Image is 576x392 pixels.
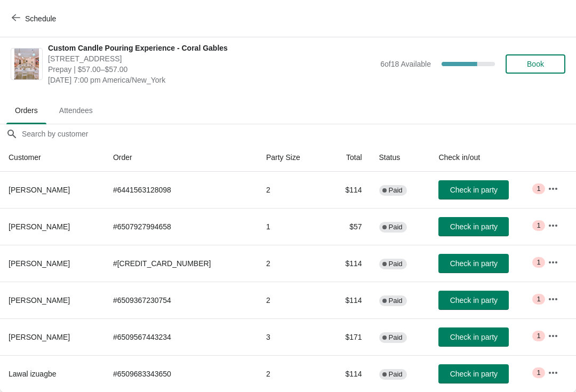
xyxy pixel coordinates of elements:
[25,14,56,23] span: Schedule
[48,43,375,53] span: Custom Candle Pouring Experience - Coral Gables
[105,355,258,392] td: # 6509683343650
[105,318,258,355] td: # 6509567443234
[325,318,370,355] td: $171
[438,327,509,347] button: Check in party
[48,53,375,64] span: [STREET_ADDRESS]
[48,75,375,85] span: [DATE] 7:00 pm America/New_York
[9,186,70,194] span: [PERSON_NAME]
[438,180,509,199] button: Check in party
[380,60,431,68] span: 6 of 18 Available
[438,254,509,273] button: Check in party
[537,185,540,193] span: 1
[527,60,544,68] span: Book
[258,318,326,355] td: 3
[537,369,540,377] span: 1
[51,101,101,120] span: Attendees
[105,208,258,245] td: # 6507927994658
[537,332,540,340] span: 1
[9,259,70,268] span: [PERSON_NAME]
[506,54,565,74] button: Book
[258,143,326,172] th: Party Size
[389,186,403,195] span: Paid
[325,143,370,172] th: Total
[9,296,70,305] span: [PERSON_NAME]
[21,124,576,143] input: Search by customer
[438,217,509,236] button: Check in party
[450,222,498,231] span: Check in party
[6,101,46,120] span: Orders
[389,370,403,379] span: Paid
[450,259,498,268] span: Check in party
[105,282,258,318] td: # 6509367230754
[105,172,258,208] td: # 6441563128098
[258,172,326,208] td: 2
[258,282,326,318] td: 2
[9,333,70,341] span: [PERSON_NAME]
[258,355,326,392] td: 2
[105,245,258,282] td: # [CREDIT_CARD_NUMBER]
[438,364,509,383] button: Check in party
[537,221,540,230] span: 1
[325,208,370,245] td: $57
[258,245,326,282] td: 2
[430,143,539,172] th: Check in/out
[5,9,65,28] button: Schedule
[14,49,39,79] img: Custom Candle Pouring Experience - Coral Gables
[450,370,498,378] span: Check in party
[325,355,370,392] td: $114
[389,260,403,268] span: Paid
[537,295,540,303] span: 1
[258,208,326,245] td: 1
[371,143,430,172] th: Status
[9,370,57,378] span: Lawal izuagbe
[389,223,403,231] span: Paid
[450,296,498,305] span: Check in party
[438,291,509,310] button: Check in party
[389,297,403,305] span: Paid
[389,333,403,342] span: Paid
[325,172,370,208] td: $114
[450,186,498,194] span: Check in party
[9,222,70,231] span: [PERSON_NAME]
[537,258,540,267] span: 1
[325,245,370,282] td: $114
[105,143,258,172] th: Order
[48,64,375,75] span: Prepay | $57.00–$57.00
[450,333,498,341] span: Check in party
[325,282,370,318] td: $114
